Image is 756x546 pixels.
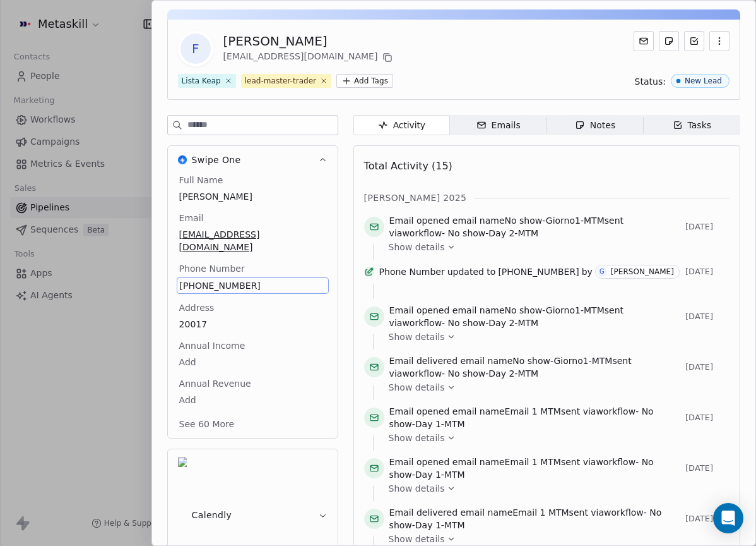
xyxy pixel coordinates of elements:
span: Email opened [389,457,450,467]
span: Annual Income [177,339,248,352]
span: email name sent via workflow - [389,214,680,240]
span: 20017 [179,318,326,331]
span: Annual Revenue [177,377,254,390]
button: Add Tags [336,74,393,88]
div: Swipe OneSwipe One [168,174,338,438]
span: [PERSON_NAME] [179,190,326,203]
span: email name sent via workflow - [389,405,680,430]
a: Show details [389,432,721,444]
span: email name sent via workflow - [389,456,680,481]
span: [PHONE_NUMBER] [180,279,326,292]
span: No show-Day 2-MTM [448,318,539,328]
a: Show details [389,241,721,253]
div: [PERSON_NAME] [611,267,674,276]
div: [PERSON_NAME] [223,32,396,50]
span: Email opened [389,406,450,416]
span: Email delivered [389,356,458,366]
button: See 60 More [172,413,242,435]
span: email name sent via workflow - [389,304,680,329]
span: by [582,265,593,278]
span: Total Activity (15) [364,160,452,172]
span: No show-Giorno1-MTM [512,356,612,366]
span: Show details [389,432,445,444]
span: Email opened [389,305,450,315]
span: Add [179,394,326,406]
span: Address [177,301,217,314]
span: Status: [635,75,666,88]
span: [DATE] [685,222,729,232]
div: Tasks [673,119,712,132]
a: Show details [389,331,721,343]
span: email name sent via workflow - [389,506,680,531]
span: No show-Giorno1-MTM [505,305,605,315]
span: Calendly [192,509,232,521]
span: [EMAIL_ADDRESS][DOMAIN_NAME] [179,228,326,253]
div: New Lead [685,76,722,85]
span: Email opened [389,215,450,226]
span: Email 1 MTM [505,406,561,416]
div: lead-master-trader [245,75,316,87]
span: Full Name [177,174,226,186]
span: Show details [389,331,445,343]
span: updated to [447,265,496,278]
div: Emails [476,119,521,132]
button: Swipe OneSwipe One [168,146,338,174]
span: [DATE] [685,362,729,372]
span: Show details [389,381,445,394]
div: [EMAIL_ADDRESS][DOMAIN_NAME] [223,50,396,65]
span: No show-Day 2-MTM [448,368,539,379]
div: Lista Keap [182,75,221,87]
span: [DATE] [685,514,729,524]
span: Email delivered [389,507,458,518]
span: Phone Number [379,265,445,278]
img: Swipe One [178,155,187,164]
a: Show details [389,482,721,495]
span: Email 1 MTM [505,457,561,467]
span: Phone Number [177,262,247,275]
span: Email 1 MTM [512,507,569,518]
span: No show-Day 2-MTM [448,228,539,238]
span: [DATE] [685,413,729,423]
div: Notes [575,119,615,132]
a: Show details [389,381,721,394]
span: Show details [389,533,445,545]
span: [DATE] [685,312,729,322]
span: [PHONE_NUMBER] [498,265,579,278]
span: email name sent via workflow - [389,355,680,380]
div: G [599,267,605,277]
span: No show-Giorno1-MTM [505,215,605,226]
div: Open Intercom Messenger [713,503,743,533]
span: [PERSON_NAME] 2025 [364,191,467,204]
a: Show details [389,533,721,545]
span: Swipe One [192,154,241,166]
span: F [180,33,211,64]
span: Add [179,356,326,368]
span: [DATE] [685,463,729,473]
span: Show details [389,241,445,253]
span: [DATE] [685,267,729,277]
span: Show details [389,482,445,495]
span: Email [177,212,206,224]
